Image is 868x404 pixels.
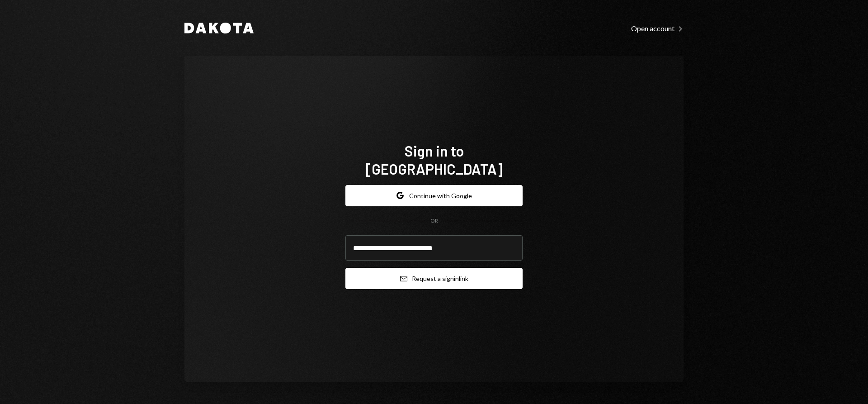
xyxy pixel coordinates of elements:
div: OR [430,217,438,225]
div: Open account [631,24,684,33]
button: Request a signinlink [345,268,523,289]
button: Continue with Google [345,185,523,206]
a: Open account [631,23,684,33]
h1: Sign in to [GEOGRAPHIC_DATA] [345,142,523,178]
